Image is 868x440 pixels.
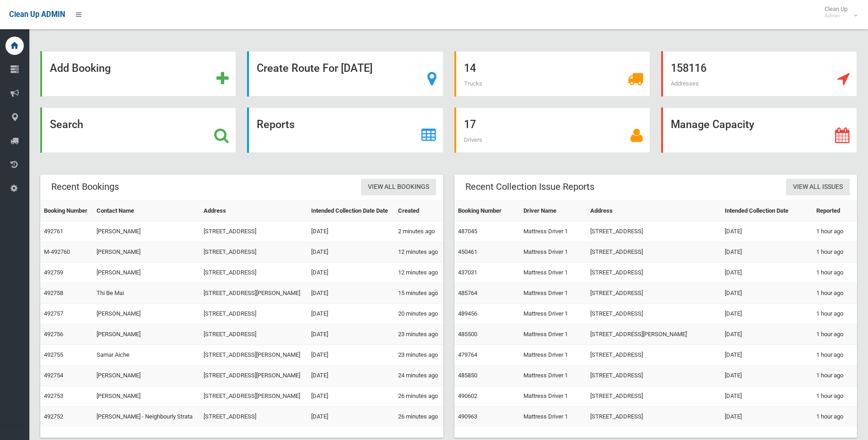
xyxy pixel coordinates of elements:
td: Mattress Driver 1 [520,221,587,242]
a: 492758 [44,290,63,296]
a: 450461 [458,248,477,255]
td: [PERSON_NAME] [93,365,200,386]
td: [STREET_ADDRESS] [200,407,307,427]
td: 24 minutes ago [394,365,443,386]
td: [DATE] [721,263,813,283]
td: [STREET_ADDRESS] [587,283,721,304]
strong: 17 [464,118,476,131]
strong: 158116 [671,62,706,75]
td: [DATE] [721,345,813,365]
a: Reports [247,107,443,153]
td: 2 minutes ago [394,221,443,242]
td: [STREET_ADDRESS][PERSON_NAME] [200,283,307,304]
td: [DATE] [307,407,394,427]
td: [STREET_ADDRESS] [587,304,721,324]
a: 492757 [44,310,63,317]
td: [DATE] [721,365,813,386]
td: 26 minutes ago [394,407,443,427]
a: 492752 [44,413,63,420]
span: Trucks [464,80,482,87]
a: 437031 [458,269,477,276]
td: [PERSON_NAME] [93,304,200,324]
a: 492753 [44,392,63,399]
td: 1 hour ago [813,283,857,304]
th: Intended Collection Date [721,201,813,221]
a: 487045 [458,228,477,235]
a: 485850 [458,372,477,379]
td: 12 minutes ago [394,242,443,263]
td: Mattress Driver 1 [520,304,587,324]
td: [DATE] [307,365,394,386]
td: [PERSON_NAME] [93,242,200,263]
td: [STREET_ADDRESS][PERSON_NAME] [587,324,721,345]
td: [DATE] [307,386,394,407]
td: [STREET_ADDRESS][PERSON_NAME] [200,345,307,365]
td: [PERSON_NAME] [93,324,200,345]
header: Recent Bookings [40,178,130,196]
td: 26 minutes ago [394,386,443,407]
td: [STREET_ADDRESS] [587,386,721,407]
th: Address [587,201,721,221]
td: [DATE] [721,407,813,427]
td: 1 hour ago [813,263,857,283]
a: 158116 Addresses [661,51,857,97]
td: [DATE] [721,283,813,304]
td: [STREET_ADDRESS] [587,221,721,242]
td: 20 minutes ago [394,304,443,324]
th: Driver Name [520,201,587,221]
td: Mattress Driver 1 [520,324,587,345]
td: 23 minutes ago [394,345,443,365]
th: Booking Number [40,201,93,221]
a: 492761 [44,228,63,235]
th: Created [394,201,443,221]
th: Reported [813,201,857,221]
strong: Reports [257,118,295,131]
td: [DATE] [721,324,813,345]
td: Mattress Driver 1 [520,407,587,427]
strong: 14 [464,62,476,75]
td: 1 hour ago [813,324,857,345]
td: [STREET_ADDRESS] [587,407,721,427]
a: 17 Drivers [454,107,650,153]
td: 1 hour ago [813,407,857,427]
td: 15 minutes ago [394,283,443,304]
td: [PERSON_NAME] [93,263,200,283]
td: 1 hour ago [813,221,857,242]
td: [PERSON_NAME] [93,221,200,242]
td: [DATE] [307,283,394,304]
a: 492756 [44,331,63,338]
th: Contact Name [93,201,200,221]
span: Clean Up [820,5,857,19]
td: Thi Be Mai [93,283,200,304]
a: Create Route For [DATE] [247,51,443,97]
span: Clean Up ADMIN [9,10,65,19]
td: [STREET_ADDRESS] [200,263,307,283]
td: [STREET_ADDRESS][PERSON_NAME] [200,386,307,407]
a: View All Bookings [361,179,436,196]
td: Mattress Driver 1 [520,263,587,283]
td: [DATE] [307,304,394,324]
td: 1 hour ago [813,386,857,407]
td: [STREET_ADDRESS][PERSON_NAME] [200,365,307,386]
td: [STREET_ADDRESS] [587,263,721,283]
td: 12 minutes ago [394,263,443,283]
td: Mattress Driver 1 [520,365,587,386]
strong: Add Booking [50,62,111,75]
a: 479764 [458,351,477,358]
a: 485764 [458,290,477,296]
strong: Create Route For [DATE] [257,62,372,75]
td: Mattress Driver 1 [520,242,587,263]
td: [DATE] [307,242,394,263]
td: 1 hour ago [813,365,857,386]
td: [DATE] [307,324,394,345]
a: 492754 [44,372,63,379]
a: 489456 [458,310,477,317]
a: 490963 [458,413,477,420]
td: Mattress Driver 1 [520,283,587,304]
td: [STREET_ADDRESS] [587,345,721,365]
th: Address [200,201,307,221]
a: 485500 [458,331,477,338]
td: [STREET_ADDRESS] [200,221,307,242]
a: Add Booking [40,51,236,97]
td: Mattress Driver 1 [520,386,587,407]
